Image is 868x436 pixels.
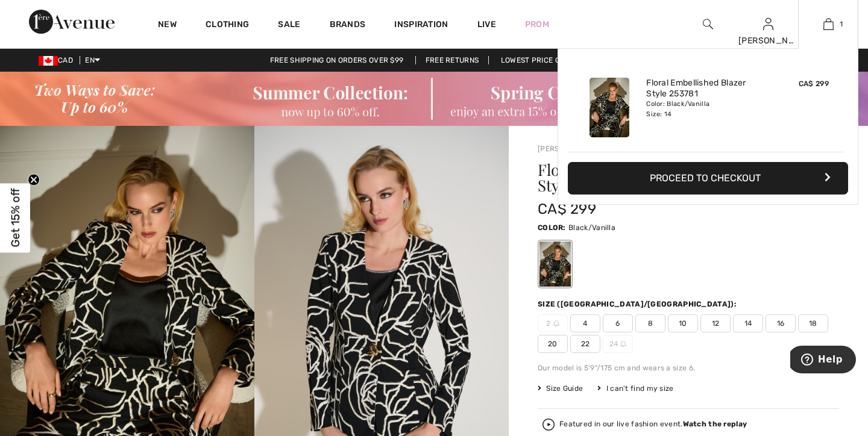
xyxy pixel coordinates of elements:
span: 4 [570,314,600,332]
span: CA$ 299 [538,201,596,217]
div: I can't find my size [597,383,673,394]
a: Clothing [206,19,249,32]
span: 18 [798,314,828,332]
div: Our model is 5'9"/175 cm and wears a size 6. [538,363,839,373]
img: My Bag [823,17,834,31]
img: Floral Embellished Blazer Style 253781 [590,78,629,137]
a: Free Returns [415,56,489,64]
img: Watch the replay [542,419,555,431]
div: Black/Vanilla [539,241,571,287]
a: [PERSON_NAME] [538,145,598,153]
strong: Watch the replay [683,420,747,428]
span: 6 [603,314,633,332]
a: New [158,19,177,32]
img: Canadian Dollar [39,56,58,66]
span: Color: [538,223,566,232]
h1: Floral Embellished Blazer Style 253781 [538,162,789,193]
a: Lowest Price Guarantee [491,56,608,64]
span: EN [85,56,100,64]
a: Floral Embellished Blazer Style 253781 [646,78,765,99]
iframe: Opens a widget where you can find more information [790,346,856,376]
span: 16 [766,314,796,332]
a: 1 [799,17,858,31]
div: Color: Black/Vanilla Size: 14 [646,99,765,119]
img: search the website [703,17,713,31]
span: Size Guide [538,383,583,394]
div: Featured in our live fashion event. [559,420,747,428]
span: CAD [39,56,78,64]
span: 2 [538,314,568,332]
div: [PERSON_NAME] [738,34,797,47]
span: Inspiration [394,19,448,32]
a: Prom [525,18,549,31]
a: Sale [278,19,300,32]
img: 1ère Avenue [29,10,115,34]
button: Proceed to Checkout [568,162,848,195]
img: ring-m.svg [553,320,559,326]
a: Free shipping on orders over $99 [260,56,414,64]
span: 14 [733,314,763,332]
span: 12 [700,314,731,332]
span: CA$ 299 [799,79,829,88]
span: 24 [603,335,633,353]
img: ring-m.svg [620,341,626,347]
a: Live [477,18,496,31]
span: 8 [635,314,665,332]
button: Close teaser [28,174,40,186]
span: 20 [538,335,568,353]
a: Brands [330,19,366,32]
span: Get 15% off [8,188,22,248]
span: 1 [840,19,843,30]
span: 22 [570,335,600,353]
div: Size ([GEOGRAPHIC_DATA]/[GEOGRAPHIC_DATA]): [538,299,739,310]
a: Sign In [763,18,773,30]
img: My Info [763,17,773,31]
span: 10 [668,314,698,332]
